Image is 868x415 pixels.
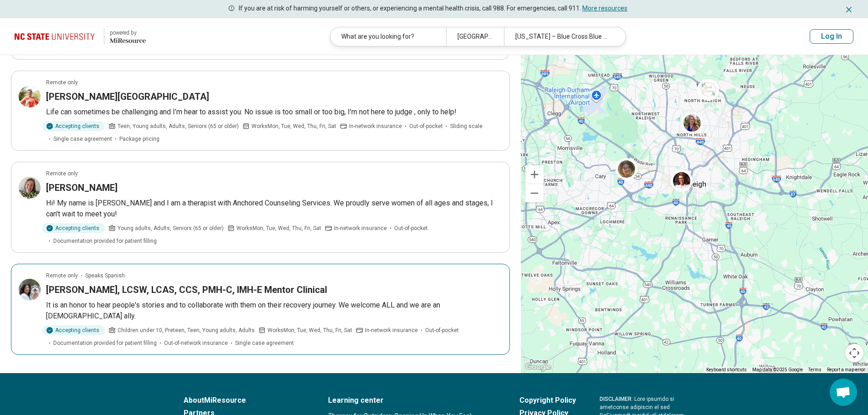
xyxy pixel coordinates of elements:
[450,122,483,130] span: Sliding scale
[330,27,446,46] div: What are you looking for?
[365,326,418,334] span: In-network insurance
[53,135,112,143] span: Single case agreement
[523,361,553,373] img: Google
[252,122,336,130] span: Works Mon, Tue, Wed, Thu, Fri, Sat
[236,224,321,232] span: Works Mon, Tue, Wed, Thu, Fri, Sat
[164,339,228,347] span: Out-of-network insurance
[525,184,544,202] button: Zoom out
[808,367,822,372] a: Terms (opens in new tab)
[830,379,857,406] div: Open chat
[752,367,803,372] span: Map data ©2025 Google
[15,26,98,47] img: North Carolina State University
[46,181,118,194] h3: [PERSON_NAME]
[46,78,78,87] p: Remote only
[53,237,157,245] span: Documentation provided for patient filling
[446,27,504,46] div: [GEOGRAPHIC_DATA], [GEOGRAPHIC_DATA]
[582,5,627,12] a: More resources
[42,325,105,335] div: Accepting clients
[118,326,255,334] span: Children under 10, Preteen, Teen, Young adults, Adults
[118,224,224,232] span: Young adults, Adults, Seniors (65 or older)
[53,339,157,347] span: Documentation provided for patient filling
[119,135,159,143] span: Package pricing
[85,272,125,280] span: Speaks Spanish
[519,395,576,406] a: Copyright Policy
[706,367,747,373] button: Keyboard shortcuts
[46,90,209,103] h3: [PERSON_NAME][GEOGRAPHIC_DATA]
[184,395,304,406] a: AboutMiResource
[425,326,459,334] span: Out-of-pocket
[235,339,294,347] span: Single case agreement
[46,300,502,322] p: It is an honor to hear people's stories and to collaborate with them on their recovery journey. W...
[239,4,627,13] p: If you are at risk of harming yourself or others, or experiencing a mental health crisis, call 98...
[46,198,502,220] p: Hi! My name is [PERSON_NAME] and I am a therapist with Anchored Counseling Services. We proudly s...
[600,396,632,402] span: DISCLAIMER
[394,224,428,232] span: Out-of-pocket
[42,223,105,233] div: Accepting clients
[328,395,496,406] a: Learning center
[844,4,853,15] button: Dismiss
[810,29,853,44] button: Log In
[46,107,502,118] p: Life can sometimes be challenging and I’m hear to assist you. No issue is too small or too big, I...
[46,169,78,178] p: Remote only
[525,165,544,184] button: Zoom in
[845,344,863,362] button: Map camera controls
[349,122,402,130] span: In-network insurance
[523,361,553,373] a: Open this area in Google Maps (opens a new window)
[46,283,327,296] h3: [PERSON_NAME], LCSW, LCAS, CCS, PMH-C, IMH-E Mentor Clinical
[118,122,239,130] span: Teen, Young adults, Adults, Seniors (65 or older)
[334,224,387,232] span: In-network insurance
[15,26,146,47] a: North Carolina State University powered by
[409,122,443,130] span: Out-of-pocket
[504,27,620,46] div: [US_STATE] – Blue Cross Blue Shield
[267,326,352,334] span: Works Mon, Tue, Wed, Thu, Fri, Sat
[827,367,865,372] a: Report a map error
[110,29,146,37] div: powered by
[42,121,105,131] div: Accepting clients
[46,272,78,280] p: Remote only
